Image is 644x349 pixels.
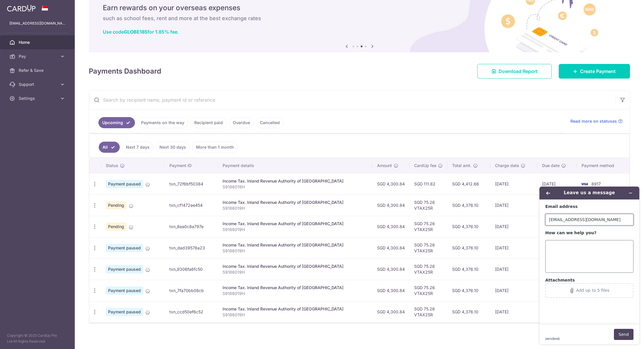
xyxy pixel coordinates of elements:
[580,68,616,75] span: Create Payment
[409,258,447,280] td: SGD 75.26 VTAX25R
[535,182,644,349] iframe: Find more information here
[490,280,537,301] td: [DATE]
[223,242,367,248] div: Income Tax. Inland Revenue Authority of [GEOGRAPHIC_DATA]
[192,142,238,153] a: More than 1 month
[447,195,490,216] td: SGD 4,376.10
[577,158,629,173] th: Payment method
[165,216,218,237] td: txn_8ea0c8a797e
[223,221,367,227] div: Income Tax. Inland Revenue Authority of [GEOGRAPHIC_DATA]
[223,227,367,232] p: S9186019H
[223,312,367,318] p: S9186019H
[409,173,447,195] td: SGD 111.82
[165,173,218,195] td: txn_72f6bf50384
[106,244,143,252] span: Payment paused
[490,237,537,258] td: [DATE]
[447,216,490,237] td: SGD 4,376.10
[591,181,601,186] span: 8917
[447,258,490,280] td: SGD 4,376.10
[372,301,409,322] td: SGD 4,300.84
[165,158,218,173] th: Payment ID
[447,301,490,322] td: SGD 4,376.10
[490,216,537,237] td: [DATE]
[409,280,447,301] td: SGD 75.26 VTAX25R
[372,216,409,237] td: SGD 4,300.84
[223,248,367,254] p: S9186019H
[223,199,367,205] div: Income Tax. Inland Revenue Authority of [GEOGRAPHIC_DATA]
[409,301,447,322] td: SGD 75.26 VTAX25R
[223,184,367,190] p: S9186019H
[165,301,218,322] td: txn_ccd50ef6c52
[452,163,471,169] span: Total amt.
[190,117,227,128] a: Recipient paid
[409,216,447,237] td: SGD 75.26 VTAX25R
[218,158,372,173] th: Payment details
[106,223,126,231] span: Pending
[256,117,284,128] a: Cancelled
[490,195,537,216] td: [DATE]
[372,237,409,258] td: SGD 4,300.84
[477,64,552,79] a: Download Report
[409,237,447,258] td: SGD 75.26 VTAX25R
[122,142,153,153] a: Next 7 days
[124,29,147,35] b: GLOBE185
[137,117,188,128] a: Payments on the way
[409,195,447,216] td: SGD 75.26 VTAX25R
[570,118,623,124] a: Read more on statuses
[377,163,392,169] span: Amount
[495,163,519,169] span: Charge date
[19,53,57,59] span: Pay
[372,173,409,195] td: SGD 4,300.84
[537,173,577,195] td: [DATE]
[106,287,143,295] span: Payment paused
[165,258,218,280] td: txn_9306fa6fc50
[372,195,409,216] td: SGD 4,300.84
[570,118,617,124] span: Read more on statuses
[9,20,65,26] p: [EMAIL_ADDRESS][DOMAIN_NAME]
[223,291,367,296] p: S9186019H
[223,263,367,269] div: Income Tax. Inland Revenue Authority of [GEOGRAPHIC_DATA]
[559,64,630,79] a: Create Payment
[19,67,57,73] span: Refer & Save
[223,306,367,312] div: Income Tax. Inland Revenue Authority of [GEOGRAPHIC_DATA]
[447,280,490,301] td: SGD 4,376.10
[223,285,367,291] div: Income Tax. Inland Revenue Authority of [GEOGRAPHIC_DATA]
[372,258,409,280] td: SGD 4,300.84
[106,163,118,169] span: Status
[223,205,367,211] p: S9186019H
[447,237,490,258] td: SGD 4,376.10
[103,29,179,35] a: Use codeGLOBE185for 1.85% fee.
[103,3,616,13] h5: Earn rewards on your overseas expenses
[490,258,537,280] td: [DATE]
[89,91,616,109] input: Search by recipient name, payment id or reference
[229,117,254,128] a: Overdue
[490,301,537,322] td: [DATE]
[19,81,57,87] span: Support
[499,68,537,75] span: Download Report
[106,180,143,188] span: Payment paused
[447,173,490,195] td: SGD 4,412.66
[414,163,436,169] span: CardUp fee
[165,237,218,258] td: txn_dad39576a23
[106,201,126,209] span: Pending
[89,66,161,77] h4: Payments Dashboard
[19,96,57,101] span: Settings
[13,4,25,9] span: Help
[156,142,190,153] a: Next 30 days
[372,280,409,301] td: SGD 4,300.84
[165,280,218,301] td: txn_7fa70bb08cb
[542,163,560,169] span: Due date
[579,180,590,187] img: Bank Card
[103,15,616,22] h6: such as school fees, rent and more at the best exchange rates
[99,142,120,153] a: All
[490,173,537,195] td: [DATE]
[165,195,218,216] td: txn_cf1472ee454
[223,178,367,184] div: Income Tax. Inland Revenue Authority of [GEOGRAPHIC_DATA]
